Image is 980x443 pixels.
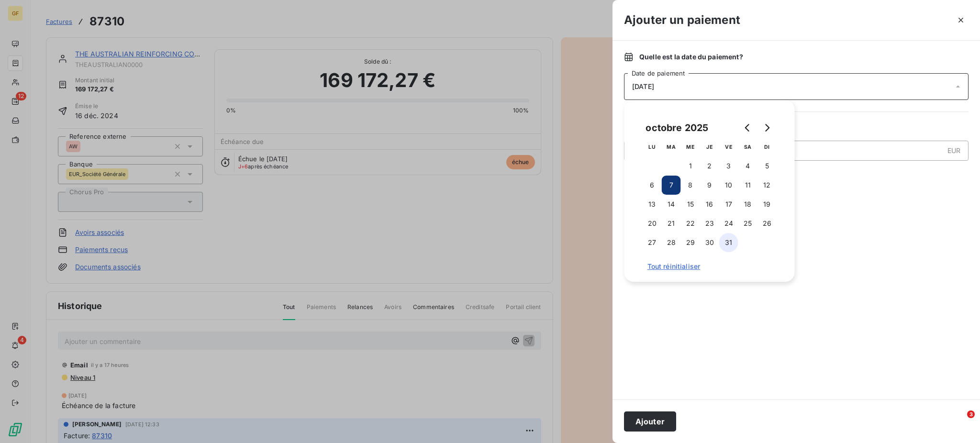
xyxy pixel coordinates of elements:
[632,83,654,90] span: [DATE]
[757,118,777,137] button: Go to next month
[662,214,681,233] button: 21
[757,195,777,214] button: 19
[700,156,719,176] button: 2
[738,214,757,233] button: 25
[681,137,700,156] th: mercredi
[700,137,719,156] th: jeudi
[643,137,662,156] th: lundi
[700,214,719,233] button: 23
[757,176,777,195] button: 12
[662,137,681,156] th: mardi
[757,137,777,156] th: dimanche
[738,118,757,137] button: Go to previous month
[662,176,681,195] button: 7
[647,263,772,270] span: Tout réinitialiser
[681,233,700,252] button: 29
[719,195,738,214] button: 17
[643,214,662,233] button: 20
[967,410,975,418] span: 3
[738,195,757,214] button: 18
[681,176,700,195] button: 8
[757,156,777,176] button: 5
[700,233,719,252] button: 30
[738,176,757,195] button: 11
[719,233,738,252] button: 31
[643,233,662,252] button: 27
[700,195,719,214] button: 16
[624,168,969,178] span: Nouveau solde dû :
[719,156,738,176] button: 3
[662,233,681,252] button: 28
[643,120,712,135] div: octobre 2025
[719,214,738,233] button: 24
[643,176,662,195] button: 6
[700,176,719,195] button: 9
[681,195,700,214] button: 15
[624,411,676,432] button: Ajouter
[681,156,700,176] button: 1
[947,410,970,433] iframe: Intercom live chat
[738,137,757,156] th: samedi
[757,214,777,233] button: 26
[624,11,740,29] h3: Ajouter un paiement
[719,176,738,195] button: 10
[738,156,757,176] button: 4
[719,137,738,156] th: vendredi
[639,52,743,62] span: Quelle est la date du paiement ?
[643,195,662,214] button: 13
[662,195,681,214] button: 14
[681,214,700,233] button: 22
